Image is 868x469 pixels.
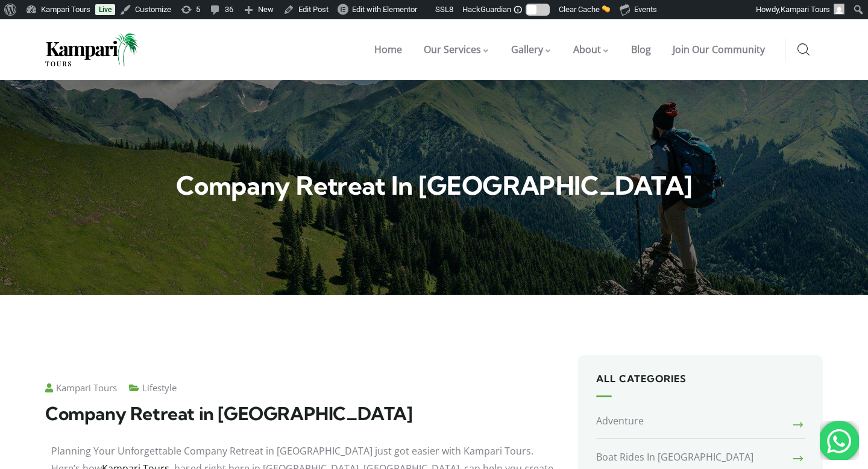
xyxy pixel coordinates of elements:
[631,43,651,56] span: Blog
[45,33,139,66] img: Home
[45,402,413,425] span: Company Retreat in [GEOGRAPHIC_DATA]
[352,5,417,14] span: Edit with Elementor
[673,43,765,56] span: Join Our Community
[142,382,177,394] a: Lifestyle
[500,19,562,80] a: Gallery
[559,5,600,14] span: Clear Cache
[363,19,413,80] a: Home
[596,373,805,397] h5: All Categories
[511,43,543,56] span: Gallery
[662,19,776,80] a: Join Our Community
[45,382,117,394] a: Kampari Tours
[602,5,610,13] img: 🧽
[573,43,601,56] span: About
[620,19,662,80] a: Blog
[80,171,788,201] h2: Company Retreat in [GEOGRAPHIC_DATA]
[596,409,805,439] a: Adventure
[374,43,402,56] span: Home
[413,19,500,80] a: Our Services
[424,43,481,56] span: Our Services
[95,4,115,15] a: Live
[820,421,859,462] div: 'Chat
[781,5,830,14] span: Kampari Tours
